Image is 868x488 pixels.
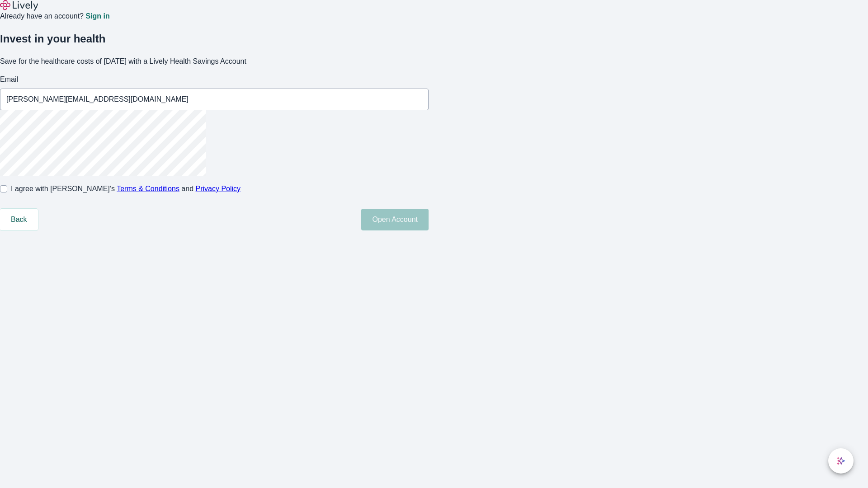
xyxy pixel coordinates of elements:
[117,185,179,192] a: Terms & Conditions
[85,13,109,20] a: Sign in
[836,456,845,465] svg: Lively AI Assistant
[196,185,241,192] a: Privacy Policy
[11,183,241,194] span: I agree with [PERSON_NAME]’s and
[828,448,854,474] button: chat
